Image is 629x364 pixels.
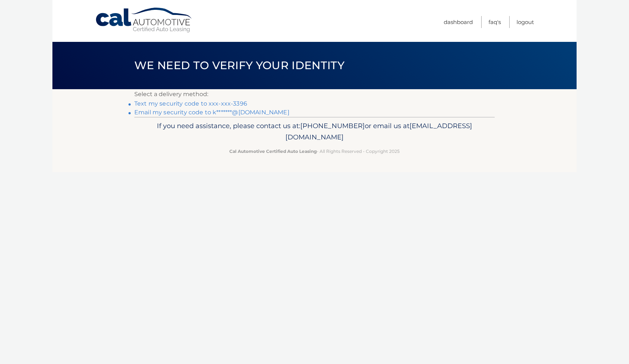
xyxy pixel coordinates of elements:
[229,149,317,154] strong: Cal Automotive Certified Auto Leasing
[134,109,289,116] a: Email my security code to k*******@[DOMAIN_NAME]
[444,16,473,28] a: Dashboard
[488,16,501,28] a: FAQ's
[139,147,490,155] p: - All Rights Reserved - Copyright 2025
[134,89,495,99] p: Select a delivery method:
[300,122,365,130] span: [PHONE_NUMBER]
[517,16,534,28] a: Logout
[95,7,193,33] a: Cal Automotive
[134,100,247,107] a: Text my security code to xxx-xxx-3396
[139,120,490,143] p: If you need assistance, please contact us at: or email us at
[134,59,344,72] span: We need to verify your identity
